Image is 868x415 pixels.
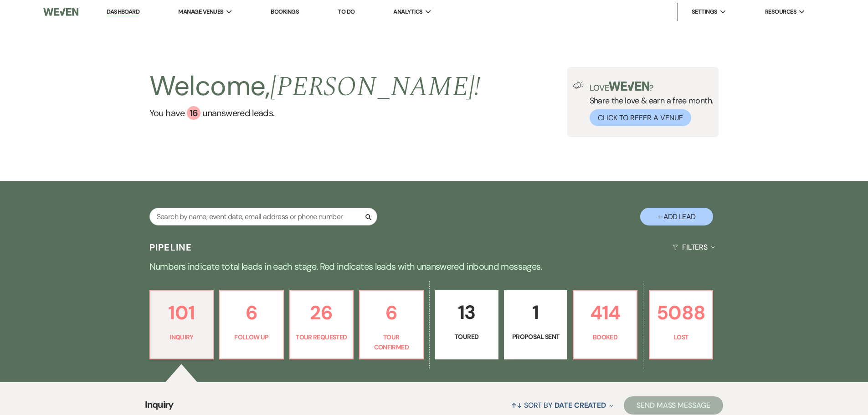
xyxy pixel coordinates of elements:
[365,332,417,353] p: Tour Confirmed
[504,290,567,359] a: 1Proposal Sent
[590,82,714,92] p: Love ?
[359,290,423,359] a: 6Tour Confirmed
[156,332,207,342] p: Inquiry
[765,7,796,16] span: Resources
[624,396,723,415] button: Send Mass Message
[579,332,631,342] p: Booked
[296,332,347,342] p: Tour Requested
[43,2,78,21] img: Weven Logo
[338,8,354,15] a: To Do
[187,106,200,120] div: 16
[669,235,719,259] button: Filters
[655,332,707,342] p: Lost
[692,7,718,16] span: Settings
[149,208,377,225] input: Search by name, event date, email address or phone number
[271,8,299,15] a: Bookings
[149,290,214,359] a: 101Inquiry
[219,290,283,359] a: 6Follow Up
[226,297,277,328] p: 6
[289,290,354,359] a: 26Tour Requested
[365,297,417,328] p: 6
[573,290,637,359] a: 414Booked
[149,241,192,254] h3: Pipeline
[640,208,713,225] button: + Add Lead
[555,400,606,410] span: Date Created
[226,332,277,342] p: Follow Up
[435,290,498,359] a: 13Toured
[106,259,762,274] p: Numbers indicate total leads in each stage. Red indicates leads with unanswered inbound messages.
[584,82,714,126] div: Share the love & earn a free month.
[573,82,584,89] img: loud-speaker-illustration.svg
[270,66,481,108] span: [PERSON_NAME] !
[590,109,691,126] button: Click to Refer a Venue
[107,8,139,16] a: Dashboard
[441,297,493,328] p: 13
[649,290,713,359] a: 5088Lost
[156,297,207,328] p: 101
[296,297,347,328] p: 26
[510,297,561,328] p: 1
[655,297,707,328] p: 5088
[178,7,223,16] span: Manage Venues
[441,332,493,342] p: Toured
[609,82,649,91] img: weven-logo-green.svg
[393,7,422,16] span: Analytics
[149,106,481,120] a: You have 16 unanswered leads.
[511,400,522,410] span: ↑↓
[149,67,481,106] h2: Welcome,
[510,332,561,342] p: Proposal Sent
[579,297,631,328] p: 414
